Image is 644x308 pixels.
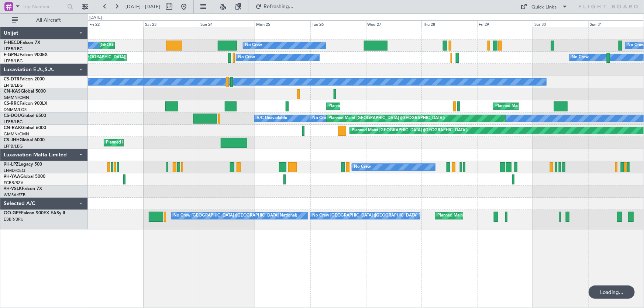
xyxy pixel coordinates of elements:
[4,187,42,191] a: 9H-VSLKFalcon 7X
[23,1,65,12] input: Trip Number
[88,20,144,27] div: Fri 22
[4,107,27,113] a: DNMM/LOS
[328,113,445,124] div: Planned Maint [GEOGRAPHIC_DATA] ([GEOGRAPHIC_DATA])
[4,162,18,167] span: 9H-LPZ
[4,53,20,57] span: F-GPNJ
[4,89,21,94] span: CN-KAS
[354,162,371,173] div: No Crew
[4,187,22,191] span: 9H-VSLK
[495,101,612,112] div: Planned Maint [GEOGRAPHIC_DATA] ([GEOGRAPHIC_DATA])
[328,101,445,112] div: Planned Maint [GEOGRAPHIC_DATA] ([GEOGRAPHIC_DATA])
[352,125,468,136] div: Planned Maint [GEOGRAPHIC_DATA] ([GEOGRAPHIC_DATA])
[4,162,42,167] a: 9H-LPZLegacy 500
[312,113,329,124] div: No Crew
[477,20,533,27] div: Fri 29
[125,3,160,10] span: [DATE] - [DATE]
[4,192,25,198] a: WMSA/SZB
[4,114,21,118] span: CS-DOU
[4,126,46,130] a: CN-RAKGlobal 6000
[199,20,255,27] div: Sun 24
[252,1,296,13] button: Refreshing...
[4,119,23,125] a: LFPB/LBG
[4,114,46,118] a: CS-DOUGlobal 6500
[4,89,46,94] a: CN-KASGlobal 5000
[263,4,294,9] span: Refreshing...
[4,211,21,215] span: OO-GPE
[4,126,21,130] span: CN-RAK
[4,143,23,149] a: LFPB/LBG
[4,58,23,64] a: LFPB/LBG
[4,217,24,222] a: EBBR/BRU
[533,20,589,27] div: Sat 30
[589,285,635,299] div: Loading...
[4,211,65,215] a: OO-GPEFalcon 900EX EASy II
[4,174,45,179] a: 9H-YAAGlobal 5000
[89,15,102,21] div: [DATE]
[517,1,572,13] button: Quick Links
[437,210,571,221] div: Planned Maint [GEOGRAPHIC_DATA] ([GEOGRAPHIC_DATA] National)
[255,20,310,27] div: Mon 25
[366,20,422,27] div: Wed 27
[4,101,20,106] span: CS-RRC
[310,20,366,27] div: Tue 26
[4,168,25,173] a: LFMD/CEQ
[4,138,20,142] span: CS-JHH
[4,77,20,82] span: CS-DTR
[4,46,23,52] a: LFPB/LBG
[4,180,23,186] a: FCBB/BZV
[106,137,222,148] div: Planned Maint [GEOGRAPHIC_DATA] ([GEOGRAPHIC_DATA])
[19,18,78,23] span: All Aircraft
[4,95,29,100] a: GMMN/CMN
[421,20,477,27] div: Thu 28
[4,83,23,88] a: LFPB/LBG
[256,113,287,124] div: A/C Unavailable
[4,77,45,82] a: CS-DTRFalcon 2000
[8,14,80,26] button: All Aircraft
[4,53,48,57] a: F-GPNJFalcon 900EX
[572,52,589,63] div: No Crew
[173,210,297,221] div: No Crew [GEOGRAPHIC_DATA] ([GEOGRAPHIC_DATA] National)
[245,40,262,51] div: No Crew
[4,131,29,137] a: GMMN/CMN
[532,4,557,11] div: Quick Links
[4,138,45,142] a: CS-JHHGlobal 6000
[312,210,436,221] div: No Crew [GEOGRAPHIC_DATA] ([GEOGRAPHIC_DATA] National)
[238,52,255,63] div: No Crew
[4,41,20,45] span: F-HECD
[144,20,199,27] div: Sat 23
[4,41,40,45] a: F-HECDFalcon 7X
[4,174,20,179] span: 9H-YAA
[4,101,47,106] a: CS-RRCFalcon 900LX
